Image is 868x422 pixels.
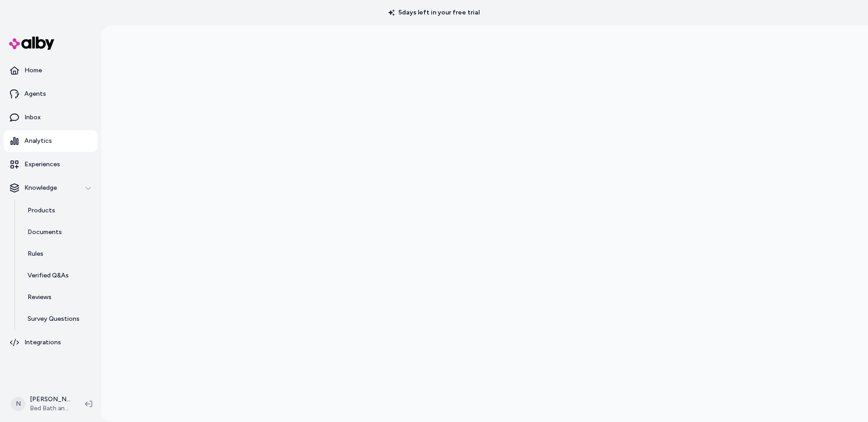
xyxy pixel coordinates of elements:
p: Analytics [24,136,52,145]
span: Bed Bath and Beyond [30,404,71,413]
p: Knowledge [24,183,57,192]
p: Agents [24,89,46,98]
a: Analytics [4,130,98,152]
p: Survey Questions [28,314,80,324]
a: Experiences [4,154,98,175]
a: Survey Questions [19,308,98,330]
a: Documents [19,221,98,243]
p: Integrations [24,338,61,347]
a: Home [4,60,98,81]
button: Knowledge [4,177,98,199]
a: Integrations [4,332,98,353]
p: Verified Q&As [28,271,69,280]
p: Inbox [24,113,41,122]
a: Products [19,200,98,221]
a: Rules [19,243,98,265]
p: Rules [28,249,43,258]
p: Home [24,66,42,75]
a: Verified Q&As [19,265,98,286]
p: Documents [28,228,62,237]
p: [PERSON_NAME] [30,395,71,404]
a: Reviews [19,286,98,308]
p: Products [28,206,55,215]
p: 5 days left in your free trial [383,8,485,17]
button: N[PERSON_NAME]Bed Bath and Beyond [5,389,78,418]
img: alby Logo [9,37,54,50]
a: Agents [4,83,98,105]
p: Experiences [24,160,60,169]
a: Inbox [4,107,98,128]
p: Reviews [28,293,52,302]
span: N [11,397,25,411]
